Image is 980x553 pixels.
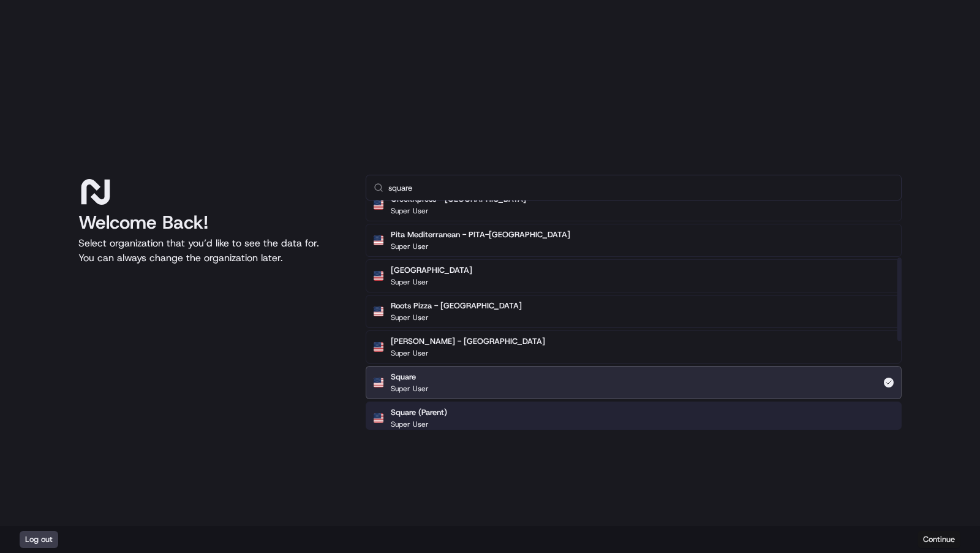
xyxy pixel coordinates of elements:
h2: [PERSON_NAME] - [GEOGRAPHIC_DATA] [391,336,545,347]
h2: Roots Pizza - [GEOGRAPHIC_DATA] [391,300,522,311]
img: Flag of us [374,378,383,387]
img: Flag of us [374,200,383,210]
p: Super User [391,206,429,216]
img: Flag of us [374,271,383,281]
p: Super User [391,348,429,358]
img: Flag of us [374,342,383,352]
p: Super User [391,384,429,394]
input: Type to search... [388,175,894,200]
img: Flag of us [374,235,383,245]
h2: [GEOGRAPHIC_DATA] [391,265,472,276]
p: Super User [391,242,429,251]
p: Super User [391,313,429,322]
p: Select organization that you’d like to see the data for. You can always change the organization l... [78,236,346,265]
img: Flag of us [374,307,383,316]
h2: Square [391,372,429,383]
button: Continue [918,531,960,548]
h2: Square (Parent) [391,407,447,418]
button: Log out [20,531,58,548]
img: Flag of us [374,413,383,423]
p: Super User [391,277,429,287]
h1: Welcome Back! [78,212,346,234]
p: Super User [391,419,429,429]
h2: Pita Mediterranean - PITA-[GEOGRAPHIC_DATA] [391,229,570,240]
